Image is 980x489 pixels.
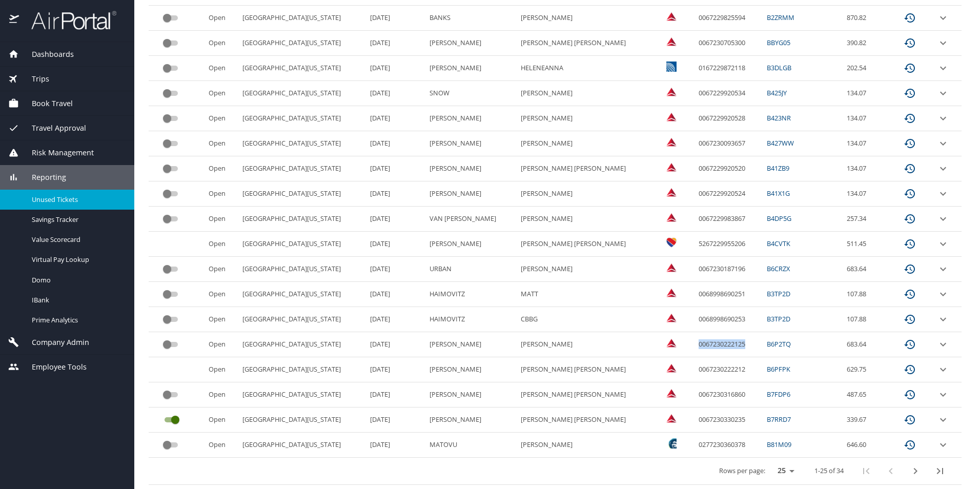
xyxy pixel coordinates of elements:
[767,264,790,273] a: B6CRZX
[205,282,238,307] td: Open
[425,307,517,332] td: HAIMOVITZ
[366,433,425,458] td: [DATE]
[517,282,652,307] td: MATT
[937,162,949,175] button: expand row
[695,382,763,407] td: 0067230316860
[366,6,425,31] td: [DATE]
[517,232,652,257] td: [PERSON_NAME] [PERSON_NAME]
[32,215,122,225] span: Savings Tracker
[425,56,517,81] td: [PERSON_NAME]
[695,232,763,257] td: 5267229955206
[425,282,517,307] td: HAIMOVITZ
[425,357,517,382] td: [PERSON_NAME]
[937,263,949,275] button: expand row
[517,81,652,106] td: [PERSON_NAME]
[937,62,949,74] button: expand row
[425,81,517,106] td: SNOW
[517,6,652,31] td: [PERSON_NAME]
[238,307,366,332] td: [GEOGRAPHIC_DATA][US_STATE]
[425,257,517,282] td: URBAN
[425,232,517,257] td: [PERSON_NAME]
[695,81,763,106] td: 0067229920534
[937,363,949,376] button: expand row
[19,98,73,109] span: Book Travel
[937,188,949,200] button: expand row
[238,156,366,181] td: [GEOGRAPHIC_DATA][US_STATE]
[937,213,949,225] button: expand row
[366,81,425,106] td: [DATE]
[695,131,763,156] td: 0067230093657
[238,81,366,106] td: [GEOGRAPHIC_DATA][US_STATE]
[937,338,949,351] button: expand row
[517,357,652,382] td: [PERSON_NAME] [PERSON_NAME]
[827,56,891,81] td: 202.54
[767,364,790,374] a: B6PFPK
[666,288,677,298] img: Delta Airlines
[205,181,238,207] td: Open
[937,238,949,250] button: expand row
[205,357,238,382] td: Open
[238,433,366,458] td: [GEOGRAPHIC_DATA][US_STATE]
[19,49,74,60] span: Dashboards
[19,73,49,85] span: Trips
[517,181,652,207] td: [PERSON_NAME]
[767,113,791,123] a: B423NR
[695,332,763,357] td: 0067230222125
[937,37,949,49] button: expand row
[19,172,66,183] span: Reporting
[517,131,652,156] td: [PERSON_NAME]
[238,207,366,232] td: [GEOGRAPHIC_DATA][US_STATE]
[19,147,94,158] span: Risk Management
[425,433,517,458] td: MATOVU
[827,207,891,232] td: 257.34
[238,106,366,131] td: [GEOGRAPHIC_DATA][US_STATE]
[695,156,763,181] td: 0067229920520
[517,207,652,232] td: [PERSON_NAME]
[767,440,791,449] a: B81M09
[425,156,517,181] td: [PERSON_NAME]
[238,181,366,207] td: [GEOGRAPHIC_DATA][US_STATE]
[517,106,652,131] td: [PERSON_NAME]
[827,357,891,382] td: 629.75
[695,307,763,332] td: 0068998690253
[827,332,891,357] td: 683.64
[425,106,517,131] td: [PERSON_NAME]
[205,156,238,181] td: Open
[517,56,652,81] td: HELENEANNA
[9,10,20,30] img: icon-airportal.png
[695,56,763,81] td: 0167229872118
[238,382,366,407] td: [GEOGRAPHIC_DATA][US_STATE]
[767,214,791,223] a: B4DP5G
[366,31,425,56] td: [DATE]
[238,357,366,382] td: [GEOGRAPHIC_DATA][US_STATE]
[238,332,366,357] td: [GEOGRAPHIC_DATA][US_STATE]
[827,307,891,332] td: 107.88
[666,187,677,197] img: Delta Airlines
[827,282,891,307] td: 107.88
[767,164,789,173] a: B41ZB9
[517,31,652,56] td: [PERSON_NAME] [PERSON_NAME]
[695,257,763,282] td: 0067230187196
[517,156,652,181] td: [PERSON_NAME] [PERSON_NAME]
[425,181,517,207] td: [PERSON_NAME]
[425,31,517,56] td: [PERSON_NAME]
[366,282,425,307] td: [DATE]
[19,337,89,348] span: Company Admin
[366,382,425,407] td: [DATE]
[205,106,238,131] td: Open
[666,363,677,373] img: Delta Airlines
[517,407,652,433] td: [PERSON_NAME] [PERSON_NAME]
[827,181,891,207] td: 134.07
[666,212,677,222] img: VxQ0i4AAAAASUVORK5CYII=
[32,275,122,285] span: Domo
[695,357,763,382] td: 0067230222212
[827,232,891,257] td: 511.45
[205,382,238,407] td: Open
[666,413,677,423] img: Delta Airlines
[695,407,763,433] td: 0067230330235
[238,31,366,56] td: [GEOGRAPHIC_DATA][US_STATE]
[205,6,238,31] td: Open
[238,282,366,307] td: [GEOGRAPHIC_DATA][US_STATE]
[666,11,677,22] img: Delta Airlines
[32,235,122,244] span: Value Scorecard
